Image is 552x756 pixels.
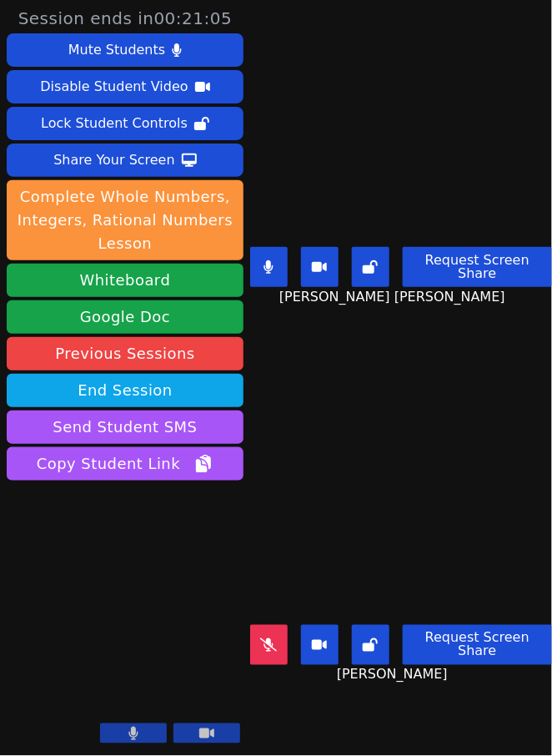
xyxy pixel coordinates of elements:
div: Mute Students [68,37,165,63]
button: Complete Whole Numbers, Integers, Rational Numbers Lesson [7,180,243,260]
button: End Session [7,374,243,407]
div: Disable Student Video [40,73,188,100]
a: Google Doc [7,300,243,334]
span: Session ends in [18,7,233,30]
time: 00:21:05 [154,8,233,28]
div: Share Your Screen [53,147,175,174]
button: Request Screen Share [403,625,552,665]
span: [PERSON_NAME] [PERSON_NAME] [279,287,509,307]
button: Disable Student Video [7,70,243,103]
button: Send Student SMS [7,411,243,444]
button: Lock Student Controls [7,107,243,140]
span: Copy Student Link [37,452,213,476]
button: Request Screen Share [403,247,552,287]
button: Share Your Screen [7,144,243,177]
span: [PERSON_NAME] [337,665,452,685]
button: Mute Students [7,33,243,67]
button: Copy Student Link [7,447,243,481]
div: Lock Student Controls [41,110,188,137]
a: Previous Sessions [7,337,243,370]
button: Whiteboard [7,264,243,297]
